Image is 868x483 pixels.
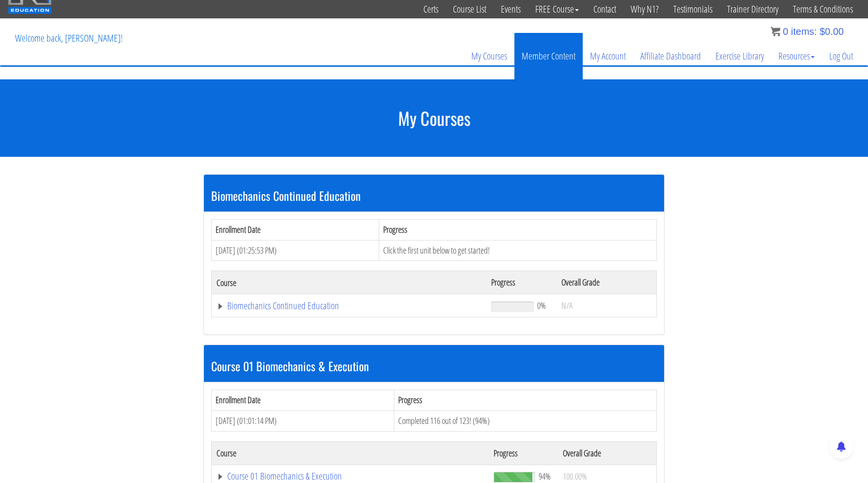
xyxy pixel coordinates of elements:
[394,410,656,431] td: Completed 116 out of 123! (94%)
[212,441,489,465] th: Course
[783,26,788,37] span: 0
[539,471,551,482] span: 94%
[212,410,394,431] td: [DATE] (01:01:14 PM)
[820,26,844,37] bdi: 0.00
[379,240,656,261] td: Click the first unit below to get started!
[820,26,825,37] span: $
[212,219,379,240] th: Enrollment Date
[822,33,860,79] a: Log Out
[217,471,484,481] a: Course 01 Biomechanics & Execution
[379,219,656,240] th: Progress
[557,294,656,317] td: N/A
[557,271,656,294] th: Overall Grade
[394,390,656,411] th: Progress
[771,27,780,36] img: icon11.png
[791,26,817,37] span: items:
[633,33,708,79] a: Affiliate Dashboard
[486,271,557,294] th: Progress
[8,19,130,58] p: Welcome back, [PERSON_NAME]!
[212,390,394,411] th: Enrollment Date
[771,26,844,37] a: 0 items: $0.00
[464,33,514,79] a: My Courses
[217,301,481,311] a: Biomechanics Continued Education
[212,271,486,294] th: Course
[708,33,771,79] a: Exercise Library
[489,441,558,465] th: Progress
[212,240,379,261] td: [DATE] (01:25:53 PM)
[771,33,822,79] a: Resources
[558,441,657,465] th: Overall Grade
[583,33,633,79] a: My Account
[211,189,657,202] h3: Biomechanics Continued Education
[514,33,583,79] a: Member Content
[211,360,657,372] h3: Course 01 Biomechanics & Execution
[537,300,546,311] span: 0%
